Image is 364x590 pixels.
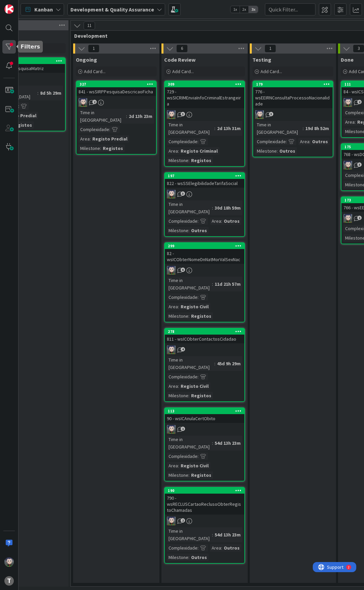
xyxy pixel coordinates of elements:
a: 197822 - wsSSElegibilidadeTarifaSocialLSTime in [GEOGRAPHIC_DATA]:30d 18h 59mComplexidade:Area:Ou... [164,172,245,237]
div: Outros [189,554,209,561]
div: Registo Predial [91,135,129,143]
div: Area [167,303,178,310]
span: 4 [181,347,185,351]
div: 299 [168,244,244,248]
div: 790 - wsRECLUSCartaoReclusoObterRegistoChamadas [165,494,244,515]
div: 309 [165,81,244,87]
span: 2 [181,518,185,523]
img: LS [167,190,176,198]
span: : [90,135,91,143]
div: 2 [35,3,37,8]
img: Visit kanbanzone.com [4,4,14,14]
div: 299 [165,243,244,249]
span: 6 [176,44,188,53]
div: Complexidade [79,126,109,133]
span: : [188,157,189,164]
div: Complexidade [167,217,198,225]
span: : [188,554,189,561]
span: Kanban [34,5,53,13]
div: T [4,576,14,586]
div: 113 [168,409,244,413]
span: : [303,125,304,132]
div: LS [165,266,244,275]
span: : [18,102,19,110]
span: : [178,382,179,390]
div: Area [167,382,178,390]
div: 811 - wsICObterContactosCidadao [165,335,244,343]
div: Registos [189,312,213,320]
div: 19d 8h 52m [304,125,331,132]
div: 2d 13h 23m [127,113,154,120]
div: Area [210,217,221,225]
div: 190 [168,488,244,493]
img: LS [167,425,176,434]
span: : [198,373,199,380]
span: Support [14,1,31,9]
div: Time in [GEOGRAPHIC_DATA] [167,200,212,215]
img: LS [167,345,176,354]
span: : [100,145,101,152]
div: Milestone [167,312,188,320]
div: Outros [222,544,241,552]
div: LS [165,190,244,198]
div: LS [165,425,244,434]
div: 197822 - wsSSElegibilidadeTarifaSocial [165,173,244,188]
div: 190 [165,488,244,494]
div: 309 [168,82,244,87]
div: Registo Civil [179,462,210,469]
a: 11390 - wsICAnulaCertObitoLSTime in [GEOGRAPHIC_DATA]:54d 13h 23mComplexidade:Area:Registo CivilM... [164,407,245,482]
div: 2d 13h 31m [215,125,242,132]
div: Area [298,138,309,145]
div: Area [210,544,221,552]
div: Milestone [255,147,277,155]
div: Area [79,135,90,143]
img: LS [167,266,176,275]
div: Time in [GEOGRAPHIC_DATA] [255,121,303,136]
div: Outros [278,147,297,155]
div: LS [165,517,244,525]
span: : [221,217,222,225]
div: Registos [189,157,213,164]
span: : [198,544,199,552]
span: 2x [240,6,249,13]
span: : [214,125,215,132]
span: Code Review [164,56,195,63]
span: 1 [88,44,99,53]
span: Ongoing [76,56,97,63]
img: LS [167,517,176,525]
div: Area [167,147,178,155]
div: LS [253,110,333,119]
div: 179 [256,82,333,87]
span: 11 [84,22,95,30]
div: Time in [GEOGRAPHIC_DATA] [167,356,214,371]
span: : [178,303,179,310]
span: : [286,138,287,145]
span: : [188,392,189,399]
a: 190790 - wsRECLUSCartaoReclusoObterRegistoChamadasLSTime in [GEOGRAPHIC_DATA]:54d 13h 23mComplexi... [164,487,245,564]
div: 278 [165,329,244,335]
span: : [355,118,356,126]
div: Time in [GEOGRAPHIC_DATA] [167,121,214,136]
div: Registos [189,471,213,479]
span: 6 [181,268,185,272]
div: Registo Civil [179,303,210,310]
span: 3 [269,112,273,116]
div: 729 - wsSICRIMEnviaInfoCriminalEstrangeira [165,87,244,108]
div: Outros [310,138,330,145]
div: LS [165,345,244,354]
span: : [212,439,213,447]
a: 327841 - wsSIRPPesquisaDescricaoFichaLSTime in [GEOGRAPHIC_DATA]:2d 13h 23mComplexidade:Area:Regi... [76,81,157,155]
span: : [198,217,199,225]
div: Complexidade [255,138,286,145]
div: 8d 5h 29m [38,89,63,97]
div: Registos [101,145,125,152]
div: Complexidade [167,544,198,552]
span: : [198,138,199,145]
div: 11390 - wsICAnulaCertObito [165,408,244,423]
div: Milestone [167,471,188,479]
div: 30d 18h 59m [213,204,242,212]
a: 309729 - wsSICRIMEnviaInfoCriminalEstrangeiraLSTime in [GEOGRAPHIC_DATA]:2d 13h 31mComplexidade:A... [164,81,245,167]
div: 309729 - wsSICRIMEnviaInfoCriminalEstrangeira [165,81,244,108]
div: LS [165,110,244,119]
span: Add Card... [84,68,105,74]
